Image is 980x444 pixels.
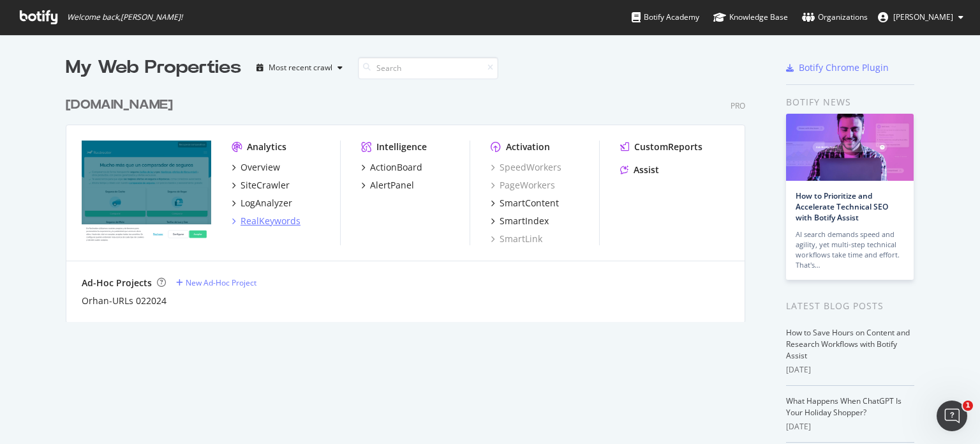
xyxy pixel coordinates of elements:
[66,80,755,322] div: grid
[491,215,549,227] a: SmartIndex
[786,327,910,361] a: How to Save Hours on Content and Research Workflows with Botify Assist
[247,141,286,153] div: Analytics
[176,277,256,288] a: New Ad-Hoc Project
[786,61,889,74] a: Botify Chrome Plugin
[241,197,292,210] div: LogAnalyzer
[232,161,280,174] a: Overview
[786,364,914,376] div: [DATE]
[799,61,889,74] div: Botify Chrome Plugin
[796,229,904,270] div: AI search demands speed and agility, yet multi-step technical workflows take time and effort. Tha...
[786,114,914,181] img: How to Prioritize and Accelerate Technical SEO with Botify Assist
[893,11,953,22] span: Alejandro Maisanaba
[796,190,888,223] a: How to Prioritize and Accelerate Technical SEO with Botify Assist
[500,197,559,210] div: SmartContent
[634,141,702,153] div: CustomReports
[232,179,290,192] a: SiteCrawler
[241,161,280,174] div: Overview
[491,179,555,192] a: PageWorkers
[491,233,542,245] a: SmartLink
[66,55,241,80] div: My Web Properties
[868,7,974,27] button: [PERSON_NAME]
[506,141,550,153] div: Activation
[241,215,301,227] div: RealKeywords
[186,277,256,288] div: New Ad-Hoc Project
[963,401,973,411] span: 1
[491,197,559,210] a: SmartContent
[500,215,549,227] div: SmartIndex
[232,197,292,210] a: LogAnalyzer
[786,395,902,418] a: What Happens When ChatGPT Is Your Holiday Shopper?
[269,64,332,72] div: Most recent crawl
[802,11,868,24] div: Organizations
[620,141,702,153] a: CustomReports
[786,95,914,109] div: Botify news
[632,11,699,24] div: Botify Academy
[232,215,301,227] a: RealKeywords
[376,141,427,153] div: Intelligence
[361,179,414,192] a: AlertPanel
[634,164,659,176] div: Assist
[937,401,967,431] iframe: Intercom live chat
[82,295,167,307] a: Orhan-URLs 022024
[241,179,290,192] div: SiteCrawler
[713,11,788,24] div: Knowledge Base
[82,141,211,244] img: rastreator.com
[370,179,414,192] div: AlertPanel
[786,421,914,433] div: [DATE]
[66,96,178,114] a: [DOMAIN_NAME]
[491,161,561,174] a: SpeedWorkers
[370,161,422,174] div: ActionBoard
[620,164,659,176] a: Assist
[358,57,498,79] input: Search
[786,299,914,313] div: Latest Blog Posts
[361,161,422,174] a: ActionBoard
[67,12,182,22] span: Welcome back, [PERSON_NAME] !
[66,96,173,114] div: [DOMAIN_NAME]
[251,57,348,78] button: Most recent crawl
[82,277,152,289] div: Ad-Hoc Projects
[731,100,745,111] div: Pro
